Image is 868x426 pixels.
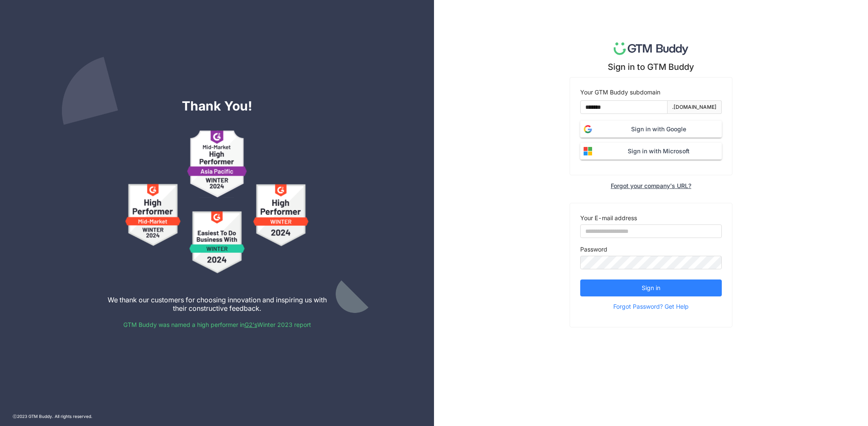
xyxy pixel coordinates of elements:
img: login-microsoft.svg [580,144,595,159]
div: .[DOMAIN_NAME] [672,103,717,111]
div: Sign in to GTM Buddy [608,62,694,72]
span: Sign in with Microsoft [595,147,722,156]
span: Sign in [642,283,660,293]
img: login-google.svg [580,122,595,137]
span: Sign in with Google [595,124,722,134]
img: logo [614,42,689,55]
span: Forgot Password? Get Help [613,300,689,313]
label: Your E-mail address [580,213,637,223]
label: Password [580,245,607,254]
a: G2's [245,321,257,328]
button: Sign in with Microsoft [580,143,722,160]
button: Sign in [580,279,722,296]
button: Sign in with Google [580,121,722,138]
div: Forgot your company's URL? [611,182,691,189]
div: Your GTM Buddy subdomain [580,88,722,97]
